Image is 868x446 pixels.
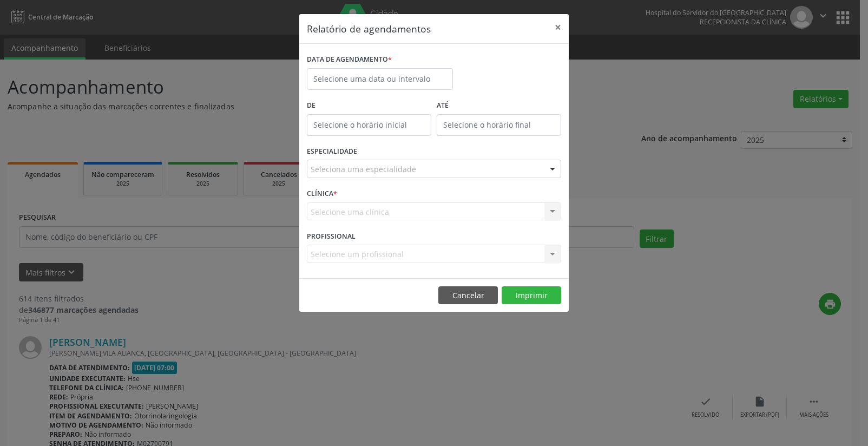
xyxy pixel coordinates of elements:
input: Selecione o horário inicial [307,114,431,136]
input: Selecione o horário final [437,114,561,136]
label: ESPECIALIDADE [307,143,357,160]
label: CLÍNICA [307,186,337,202]
button: Close [547,14,569,41]
label: PROFISSIONAL [307,228,356,245]
label: ATÉ [437,97,561,114]
span: Seleciona uma especialidade [311,163,416,175]
input: Selecione uma data ou intervalo [307,68,453,90]
label: De [307,97,431,114]
label: DATA DE AGENDAMENTO [307,51,392,68]
h5: Relatório de agendamentos [307,22,431,36]
button: Cancelar [438,286,498,305]
button: Imprimir [502,286,561,305]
